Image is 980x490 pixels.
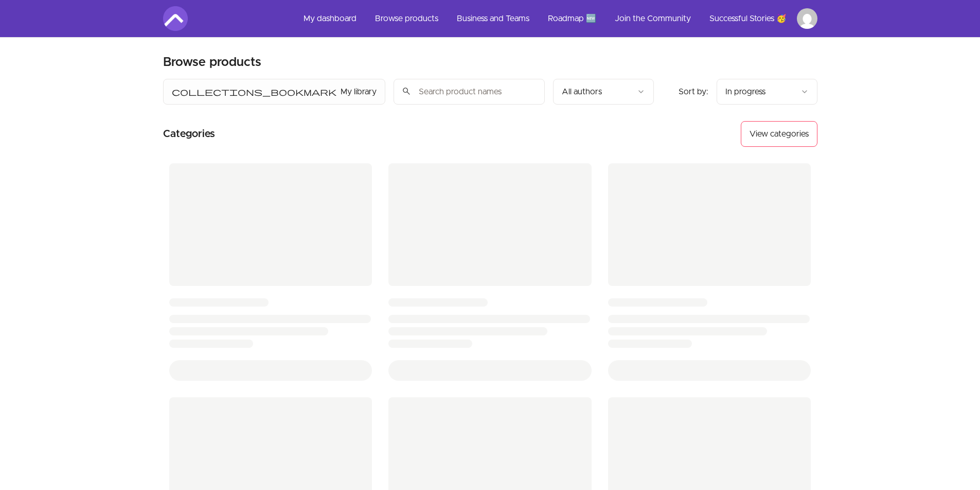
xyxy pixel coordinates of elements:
button: View categories [741,121,817,147]
a: My dashboard [295,6,365,31]
button: Filter by author [553,79,654,105]
h2: Categories [163,121,215,147]
a: Business and Teams [449,6,538,31]
nav: Main [295,6,817,31]
img: Amigoscode logo [163,6,188,31]
span: collections_bookmark [172,86,336,98]
input: Search product names [394,79,545,105]
img: Profile image for Dmitry Chigir [797,8,817,29]
button: Filter by My library [163,79,385,105]
span: Sort by: [679,88,708,96]
button: Product sort options [717,79,817,105]
a: Browse products [367,6,447,31]
a: Successful Stories 🥳 [701,6,795,31]
a: Roadmap 🆕 [540,6,604,31]
span: search [402,84,411,98]
h2: Browse products [163,54,261,71]
a: Join the Community [607,6,699,31]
